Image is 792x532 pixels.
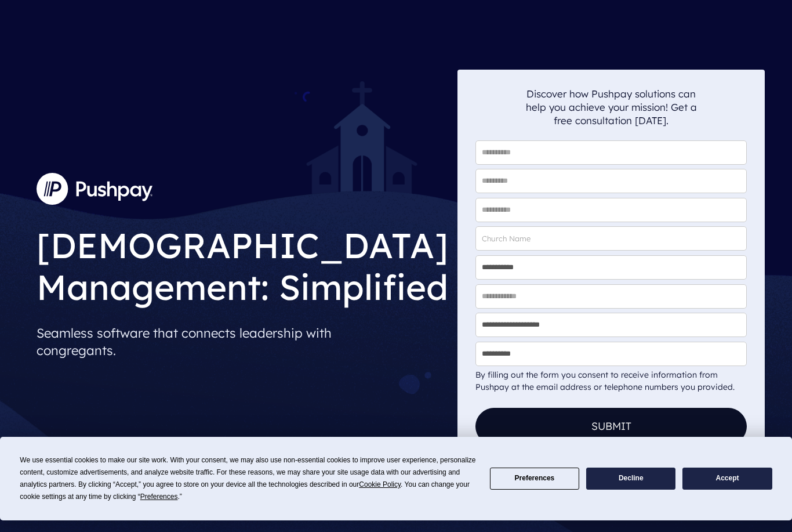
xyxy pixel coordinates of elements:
[525,87,697,127] p: Discover how Pushpay solutions can help you achieve your mission! Get a free consultation [DATE].
[140,493,178,501] span: Preferences
[475,408,747,445] button: Submit
[490,468,579,490] button: Preferences
[359,480,401,488] span: Cookie Policy
[475,369,747,393] div: By filling out the form you consent to receive information from Pushpay at the email address or t...
[586,468,675,490] button: Decline
[475,226,747,251] input: Church Name
[37,215,448,311] h1: [DEMOGRAPHIC_DATA] Management: Simplified
[682,468,772,490] button: Accept
[37,320,448,364] p: Seamless software that connects leadership with congregants.
[20,454,475,503] div: We use essential cookies to make our site work. With your consent, we may also use non-essential ...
